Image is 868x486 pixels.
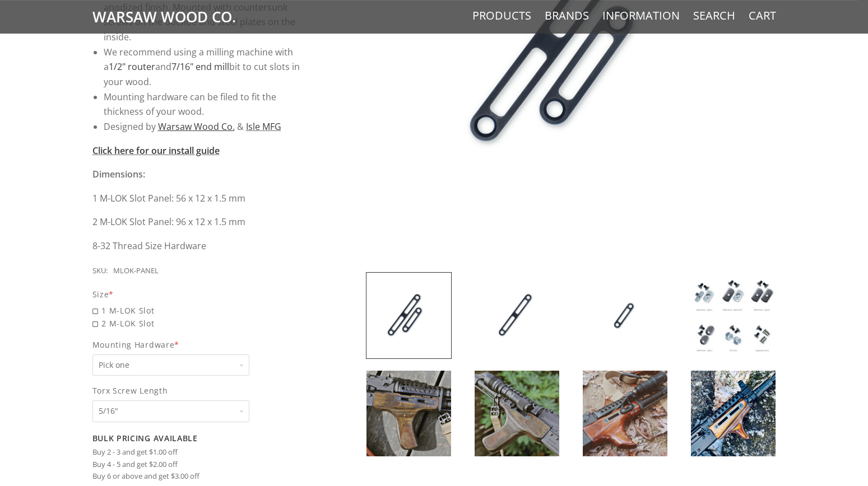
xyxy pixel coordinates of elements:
[475,273,559,358] img: DIY M-LOK Panel Inserts
[92,317,307,330] span: 2 M-LOK Slot
[545,8,589,23] a: Brands
[92,191,307,206] p: 1 M-LOK Slot Panel: 56 x 12 x 1.5 mm
[583,273,667,358] img: DIY M-LOK Panel Inserts
[92,433,307,443] h2: Bulk Pricing Available
[92,214,307,230] p: 2 M-LOK Slot Panel: 96 x 12 x 1.5 mm
[92,446,307,459] li: Buy 2 - 3 and get $1.00 off
[113,265,159,277] div: MLOK-PANEL
[104,45,307,90] li: We recommend using a milling machine with a and bit to cut slots in your wood.
[92,288,307,301] div: Size
[92,168,145,180] strong: Dimensions:
[366,273,451,358] img: DIY M-LOK Panel Inserts
[691,371,776,456] img: DIY M-LOK Panel Inserts
[92,470,307,483] li: Buy 6 or above and get $3.00 off
[92,304,307,317] span: 1 M-LOK Slot
[366,371,451,456] img: DIY M-LOK Panel Inserts
[475,371,559,456] img: DIY M-LOK Panel Inserts
[92,239,307,254] p: 8-32 Thread Size Hardware
[92,144,220,157] a: Click here for our install guide
[691,273,776,358] img: DIY M-LOK Panel Inserts
[92,354,249,376] select: Mounting Hardware*
[171,60,229,73] a: 7/16" end mill
[92,400,249,422] select: Torx Screw Length
[602,8,680,23] a: Information
[92,338,307,351] span: Mounting Hardware
[583,371,667,456] img: DIY M-LOK Panel Inserts
[693,8,735,23] a: Search
[92,384,307,397] span: Torx Screw Length
[92,459,307,471] li: Buy 4 - 5 and get $2.00 off
[246,120,281,133] a: Isle MFG
[472,8,531,23] a: Products
[158,120,235,133] a: Warsaw Wood Co.
[104,119,307,134] li: Designed by &
[109,60,155,73] a: 1/2" router
[104,90,307,119] li: Mounting hardware can be filed to fit the thickness of your wood.
[749,8,776,23] a: Cart
[92,265,108,277] div: SKU:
